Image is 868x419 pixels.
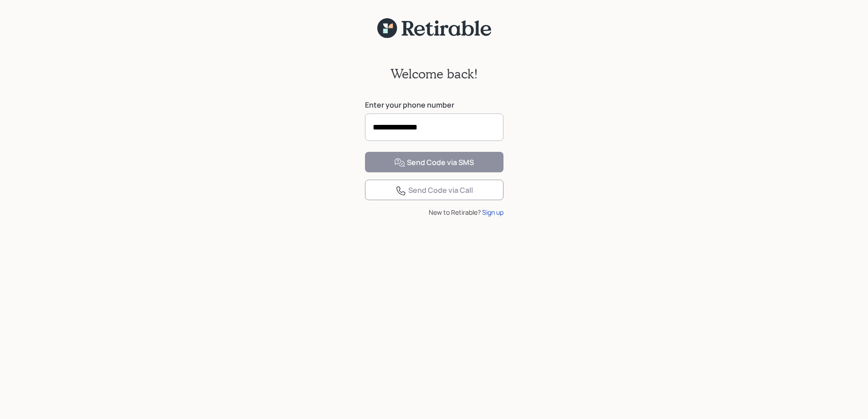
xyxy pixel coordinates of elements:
[390,66,478,82] h2: Welcome back!
[365,207,503,217] div: New to Retirable?
[365,100,503,110] label: Enter your phone number
[482,207,503,217] div: Sign up
[365,152,503,172] button: Send Code via SMS
[394,157,474,168] div: Send Code via SMS
[395,185,473,196] div: Send Code via Call
[365,180,503,200] button: Send Code via Call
